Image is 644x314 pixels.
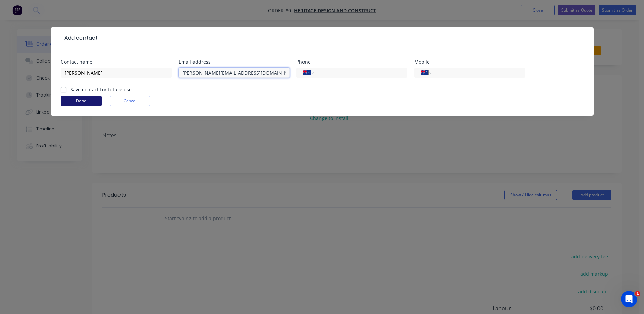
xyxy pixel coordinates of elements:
[414,59,525,64] div: Mobile
[61,34,98,42] div: Add contact
[635,291,640,296] span: 1
[61,96,102,106] button: Done
[179,59,290,64] div: Email address
[296,59,407,64] div: Phone
[61,59,172,64] div: Contact name
[110,96,150,106] button: Cancel
[621,291,637,307] iframe: Intercom live chat
[70,86,132,93] label: Save contact for future use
